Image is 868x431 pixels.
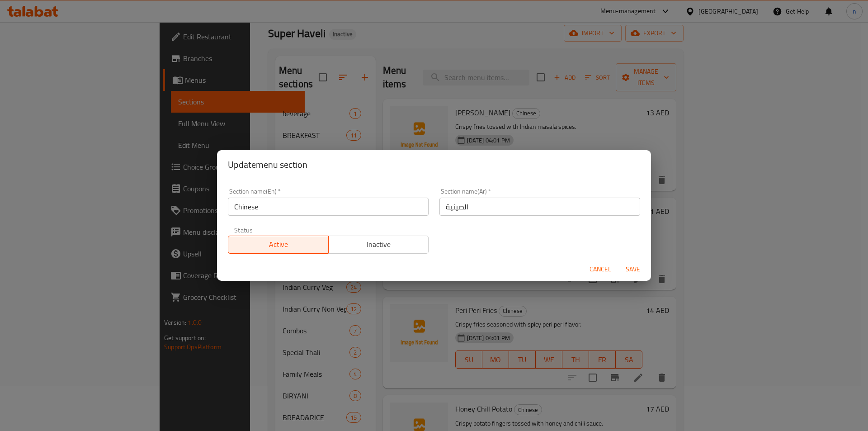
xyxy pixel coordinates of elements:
span: Inactive [332,238,425,251]
input: Please enter section name(ar) [439,198,640,216]
button: Cancel [586,261,615,278]
h2: Update menu section [228,157,640,172]
button: Active [228,236,329,254]
span: Active [232,238,325,251]
button: Save [618,261,647,278]
button: Inactive [328,236,429,254]
input: Please enter section name(en) [228,198,429,216]
span: Cancel [590,264,611,275]
span: Save [622,264,644,275]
